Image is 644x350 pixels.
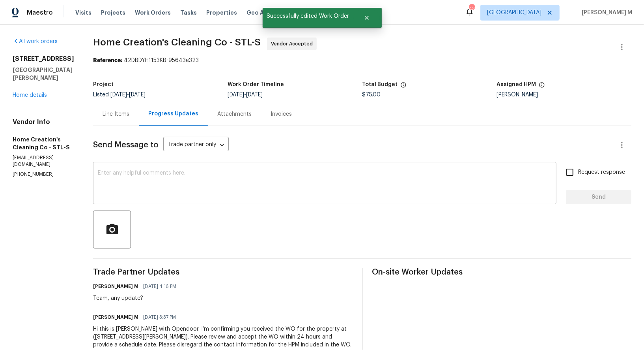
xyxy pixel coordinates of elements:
[93,268,353,276] span: Trade Partner Updates
[13,55,74,63] h2: [STREET_ADDRESS]
[217,110,252,118] div: Attachments
[93,58,122,63] b: Reference:
[103,110,129,118] div: Line Items
[129,92,146,98] span: [DATE]
[110,92,127,98] span: [DATE]
[400,82,407,92] span: The total cost of line items that have been proposed by Opendoor. This sum includes line items th...
[93,82,114,87] h5: Project
[180,10,197,15] span: Tasks
[246,92,263,98] span: [DATE]
[93,294,181,302] div: Team, any update?
[93,38,261,47] span: Home Creation's Cleaning Co - STL-S
[93,313,138,321] h6: [PERSON_NAME] M
[13,154,74,168] p: [EMAIL_ADDRESS][DOMAIN_NAME]
[13,39,58,44] a: All work orders
[362,82,398,87] h5: Total Budget
[228,92,263,98] span: -
[93,92,146,98] span: Listed
[362,92,381,98] span: $75.00
[579,9,632,17] span: [PERSON_NAME] M
[13,66,74,82] h5: [GEOGRAPHIC_DATA][PERSON_NAME]
[206,9,237,17] span: Properties
[228,82,284,87] h5: Work Order Timeline
[143,313,176,321] span: [DATE] 3:37 PM
[13,118,74,126] h4: Vendor Info
[539,82,545,92] span: The hpm assigned to this work order.
[271,110,292,118] div: Invoices
[27,9,53,17] span: Maestro
[246,9,298,17] span: Geo Assignments
[13,135,74,151] h5: Home Creation's Cleaning Co - STL-S
[135,9,171,17] span: Work Orders
[163,139,229,152] div: Trade partner only
[13,171,74,178] p: [PHONE_NUMBER]
[93,141,159,149] span: Send Message to
[372,268,632,276] span: On-site Worker Updates
[469,5,474,13] div: 43
[271,40,316,48] span: Vendor Accepted
[228,92,244,98] span: [DATE]
[93,56,631,64] div: 42DBDYH1153KB-95643e323
[143,282,176,290] span: [DATE] 4:16 PM
[497,92,631,98] div: [PERSON_NAME]
[93,282,138,290] h6: [PERSON_NAME] M
[578,168,625,177] span: Request response
[101,9,125,17] span: Projects
[110,92,146,98] span: -
[148,110,198,118] div: Progress Updates
[354,10,380,26] button: Close
[13,92,47,98] a: Home details
[263,8,354,24] span: Successfully edited Work Order
[75,9,91,17] span: Visits
[497,82,536,87] h5: Assigned HPM
[487,9,541,17] span: [GEOGRAPHIC_DATA]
